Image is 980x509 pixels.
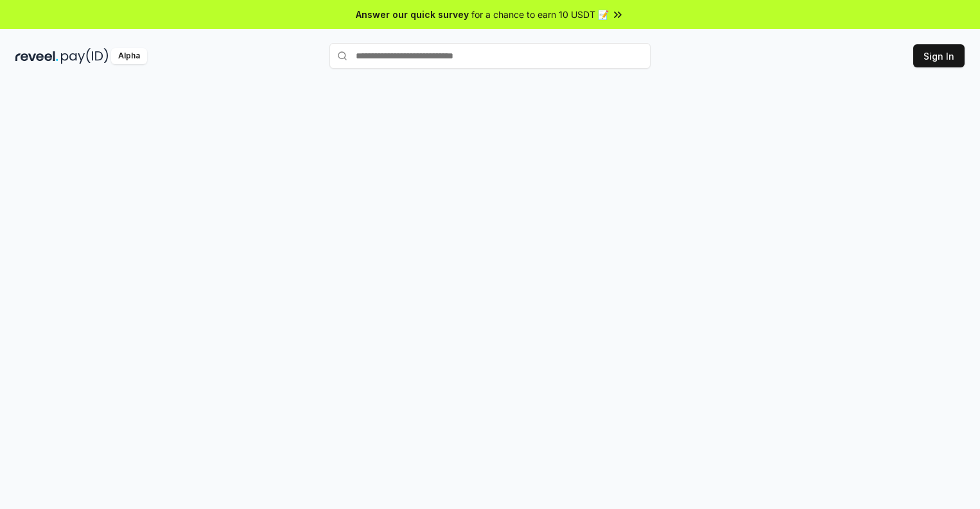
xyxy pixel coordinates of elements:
[356,8,469,21] span: Answer our quick survey
[471,8,609,21] span: for a chance to earn 10 USDT 📝
[913,44,965,67] button: Sign In
[61,48,109,64] img: pay_id
[15,48,58,64] img: reveel_dark
[111,48,147,64] div: Alpha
